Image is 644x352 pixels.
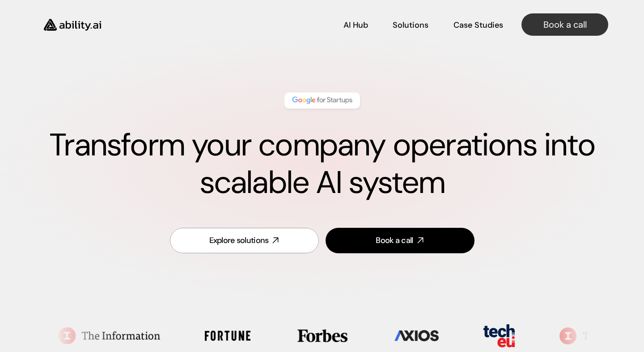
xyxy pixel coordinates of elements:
a: Book a call [326,228,475,253]
div: Explore solutions [209,235,269,246]
a: Solutions [393,17,428,33]
p: Solutions [393,20,428,31]
a: Case Studies [453,17,504,33]
p: Book a call [543,18,587,31]
a: Explore solutions [170,228,319,253]
p: AI Hub [343,20,368,31]
a: AI Hub [343,17,368,33]
a: Book a call [521,13,608,36]
p: Case Studies [453,20,503,31]
h1: Transform your company operations into scalable AI system [36,126,608,201]
nav: Main navigation [114,13,608,36]
div: Book a call [376,235,413,246]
